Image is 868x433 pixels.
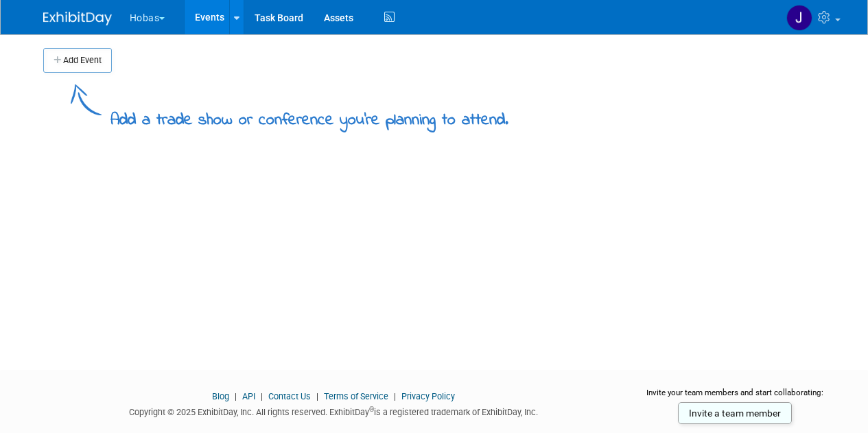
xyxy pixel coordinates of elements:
img: ExhibitDay [43,12,112,25]
span: | [257,391,266,401]
a: Privacy Policy [401,391,455,401]
a: API [242,391,255,401]
a: Blog [212,391,229,401]
span: | [390,391,399,401]
div: Add a trade show or conference you're planning to attend. [110,99,508,132]
div: Invite your team members and start collaborating: [645,387,825,408]
sup: ® [369,406,374,413]
div: Copyright © 2025 ExhibitDay, Inc. All rights reserved. ExhibitDay is a registered trademark of Ex... [43,403,625,419]
img: Jeffrey LeBlanc [786,5,812,31]
a: Contact Us [268,391,311,401]
button: Add Event [43,48,112,73]
span: | [231,391,240,401]
a: Invite a team member [678,402,792,424]
span: | [313,391,322,401]
a: Terms of Service [324,391,388,401]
